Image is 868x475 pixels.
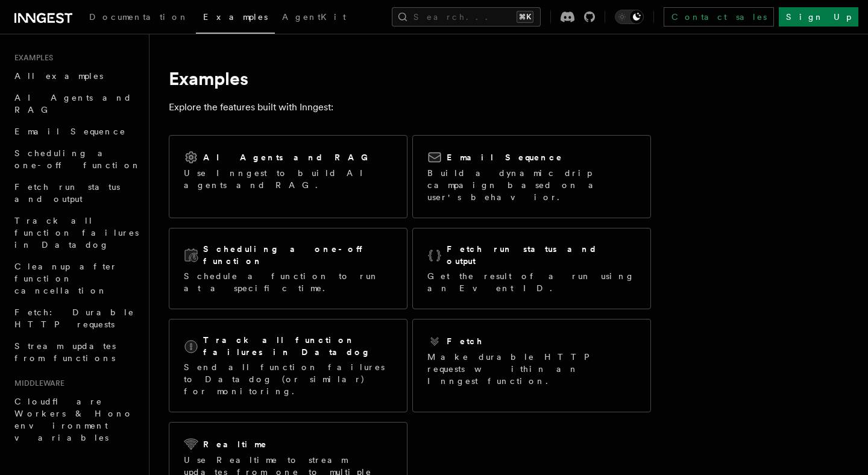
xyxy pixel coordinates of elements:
[14,148,141,170] span: Scheduling a one-off function
[447,151,563,163] h2: Email Sequence
[10,121,142,142] a: Email Sequence
[10,391,142,448] a: Cloudflare Workers & Hono environment variables
[779,7,858,27] a: Sign Up
[14,307,134,329] span: Fetch: Durable HTTP requests
[203,438,268,450] h2: Realtime
[10,301,142,335] a: Fetch: Durable HTTP requests
[10,176,142,210] a: Fetch run status and output
[184,361,392,397] p: Send all function failures to Datadog (or similar) for monitoring.
[282,12,346,22] span: AgentKit
[10,210,142,256] a: Track all function failures in Datadog
[447,335,483,347] h2: Fetch
[89,12,189,22] span: Documentation
[169,228,407,309] a: Scheduling a one-off functionSchedule a function to run at a specific time.
[10,142,142,176] a: Scheduling a one-off function
[427,167,636,203] p: Build a dynamic drip campaign based on a user's behavior.
[196,4,275,34] a: Examples
[14,93,132,115] span: AI Agents and RAG
[203,243,392,267] h2: Scheduling a one-off function
[14,216,139,250] span: Track all function failures in Datadog
[14,341,116,363] span: Stream updates from functions
[169,68,651,89] h1: Examples
[14,127,126,136] span: Email Sequence
[275,4,353,33] a: AgentKit
[10,335,142,369] a: Stream updates from functions
[427,351,636,387] p: Make durable HTTP requests within an Inngest function.
[14,182,120,204] span: Fetch run status and output
[14,397,133,442] span: Cloudflare Workers & Hono environment variables
[412,228,651,309] a: Fetch run status and outputGet the result of a run using an Event ID.
[169,319,407,412] a: Track all function failures in DatadogSend all function failures to Datadog (or similar) for moni...
[82,4,196,33] a: Documentation
[10,87,142,121] a: AI Agents and RAG
[517,11,533,23] kbd: ⌘K
[203,12,268,22] span: Examples
[615,10,644,24] button: Toggle dark mode
[203,334,392,358] h2: Track all function failures in Datadog
[447,243,636,267] h2: Fetch run status and output
[14,71,103,81] span: All examples
[184,270,392,294] p: Schedule a function to run at a specific time.
[10,53,53,63] span: Examples
[427,270,636,294] p: Get the result of a run using an Event ID.
[412,135,651,218] a: Email SequenceBuild a dynamic drip campaign based on a user's behavior.
[10,65,142,87] a: All examples
[184,167,392,191] p: Use Inngest to build AI agents and RAG.
[664,7,774,27] a: Contact sales
[10,256,142,301] a: Cleanup after function cancellation
[412,319,651,412] a: FetchMake durable HTTP requests within an Inngest function.
[14,262,118,295] span: Cleanup after function cancellation
[169,99,651,116] p: Explore the features built with Inngest:
[203,151,374,163] h2: AI Agents and RAG
[169,135,407,218] a: AI Agents and RAGUse Inngest to build AI agents and RAG.
[392,7,541,27] button: Search...⌘K
[10,379,64,388] span: Middleware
